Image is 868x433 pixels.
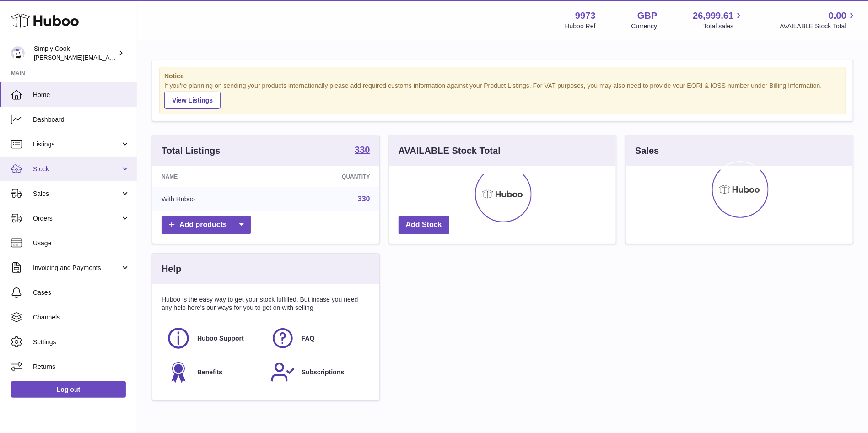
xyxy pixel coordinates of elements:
span: [PERSON_NAME][EMAIL_ADDRESS][DOMAIN_NAME] [34,54,183,61]
span: Benefits [197,368,222,377]
a: View Listings [164,92,221,109]
div: Simply Cook [34,44,116,62]
span: Huboo Support [197,334,244,343]
span: Cases [33,288,130,297]
h3: Help [162,263,181,275]
span: 26,999.61 [693,10,733,22]
div: Huboo Ref [565,22,596,31]
p: Huboo is the easy way to get your stock fulfilled. But incase you need any help here's our ways f... [162,295,370,313]
a: Benefits [166,360,261,384]
h3: AVAILABLE Stock Total [399,145,501,157]
strong: GBP [637,10,657,22]
span: Returns [33,363,130,371]
h3: Total Listings [162,145,221,157]
a: Log out [11,381,126,398]
span: Orders [33,214,120,223]
span: Invoicing and Payments [33,264,120,272]
a: 330 [355,145,370,156]
a: Add Stock [399,216,449,234]
strong: Notice [164,72,841,81]
span: Home [33,91,130,99]
a: FAQ [270,326,366,351]
span: Settings [33,338,130,346]
a: 330 [358,195,370,203]
span: Subscriptions [302,368,344,377]
span: 0.00 [829,10,846,22]
a: Add products [162,216,251,234]
strong: 330 [355,145,370,154]
span: Total sales [703,22,744,31]
td: With Huboo [152,187,272,211]
div: If you're planning on sending your products internationally please add required customs informati... [164,81,841,109]
a: Huboo Support [166,326,261,351]
span: Channels [33,313,130,322]
div: Currency [631,22,658,31]
th: Quantity [272,166,379,187]
span: FAQ [302,334,315,343]
a: Subscriptions [270,360,366,384]
a: 0.00 AVAILABLE Stock Total [780,10,857,31]
span: Dashboard [33,115,130,124]
span: Usage [33,239,130,248]
span: AVAILABLE Stock Total [780,22,857,31]
strong: 9973 [575,10,596,22]
th: Name [152,166,272,187]
h3: Sales [635,145,659,157]
span: Sales [33,189,120,198]
span: Listings [33,140,120,149]
img: emma@simplycook.com [11,46,25,60]
span: Stock [33,165,120,173]
a: 26,999.61 Total sales [693,10,744,31]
